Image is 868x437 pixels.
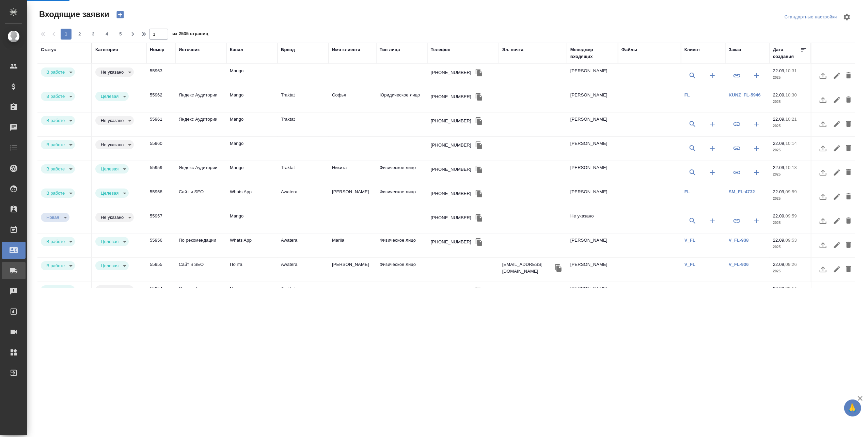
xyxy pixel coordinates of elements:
[226,112,278,136] td: Mango
[175,233,226,257] td: По рекомендации
[175,185,226,209] td: Сайт и SEO
[179,46,200,53] div: Источник
[773,74,807,81] p: 2025
[41,237,75,246] div: В работе
[567,161,618,185] td: [PERSON_NAME]
[786,165,797,170] p: 10:13
[553,263,564,273] button: Скопировать
[95,46,118,53] div: Категория
[786,141,797,146] p: 10:14
[786,68,797,73] p: 10:31
[831,213,843,229] button: Редактировать
[74,31,85,37] span: 2
[146,112,175,136] td: 55961
[99,214,126,220] button: Не указано
[95,285,134,295] div: В работе
[226,88,278,112] td: Mango
[101,31,112,37] span: 4
[230,46,243,53] div: Канал
[431,166,471,173] div: [PHONE_NUMBER]
[115,31,126,37] span: 5
[684,92,690,97] a: FL
[729,67,745,84] button: Привязать к существующему заказу
[567,209,618,233] td: Не указано
[146,88,175,112] td: 55962
[44,287,67,293] button: В работе
[474,189,484,199] button: Скопировать
[431,214,471,221] div: [PHONE_NUMBER]
[567,258,618,282] td: [PERSON_NAME]
[773,141,786,146] p: 22.09,
[226,209,278,233] td: Mango
[146,258,175,282] td: 55955
[748,164,765,181] button: Создать заказ
[783,12,839,22] div: split button
[278,258,329,282] td: Awatera
[226,185,278,209] td: Whats App
[773,46,800,60] div: Дата создания
[175,112,226,136] td: Яндекс Аудитории
[773,220,807,226] p: 2025
[847,401,858,415] span: 🙏
[146,209,175,233] td: 55957
[843,213,854,229] button: Удалить
[474,285,484,296] button: Скопировать
[773,213,786,218] p: 22.09,
[729,92,761,97] a: KUNZ_FL-5946
[684,46,700,53] div: Клиент
[175,161,226,185] td: Яндекс Аудитории
[704,285,721,302] button: Создать клиента
[704,213,721,229] button: Создать клиента
[773,165,786,170] p: 22.09,
[815,164,831,181] button: Загрузить файл
[843,237,854,253] button: Удалить
[376,88,427,112] td: Юридическое лицо
[684,262,695,267] a: V_FL
[748,116,765,132] button: Создать заказ
[431,69,471,76] div: [PHONE_NUMBER]
[773,147,807,154] p: 2025
[684,238,695,243] a: V_FL
[95,164,129,174] div: В работе
[44,142,67,148] button: В работе
[431,93,471,100] div: [PHONE_NUMBER]
[41,213,69,222] div: В работе
[278,88,329,112] td: Traktat
[95,237,129,246] div: В работе
[621,46,637,53] div: Файлы
[729,262,749,267] a: V_FL-936
[704,164,721,181] button: Создать клиента
[226,282,278,306] td: Mango
[99,118,126,123] button: Не указано
[278,161,329,185] td: Traktat
[172,30,208,40] span: из 2535 страниц
[729,164,745,181] button: Привязать к существующему заказу
[146,282,175,306] td: 55954
[843,164,854,181] button: Удалить
[44,263,67,269] button: В работе
[41,116,75,125] div: В работе
[44,69,67,75] button: В работе
[175,258,226,282] td: Сайт и SEO
[831,237,843,253] button: Редактировать
[786,117,797,122] p: 10:21
[843,67,854,84] button: Удалить
[115,29,126,40] button: 5
[41,140,75,149] div: В работе
[44,190,67,196] button: В работе
[843,116,854,132] button: Удалить
[567,282,618,306] td: [PERSON_NAME]
[95,189,129,198] div: В работе
[831,164,843,181] button: Редактировать
[329,258,376,282] td: [PERSON_NAME]
[786,213,797,218] p: 09:59
[226,233,278,257] td: Whats App
[567,137,618,161] td: [PERSON_NAME]
[831,116,843,132] button: Редактировать
[843,261,854,277] button: Удалить
[831,92,843,108] button: Редактировать
[101,29,112,40] button: 4
[44,239,67,244] button: В работе
[831,261,843,277] button: Редактировать
[567,233,618,257] td: [PERSON_NAME]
